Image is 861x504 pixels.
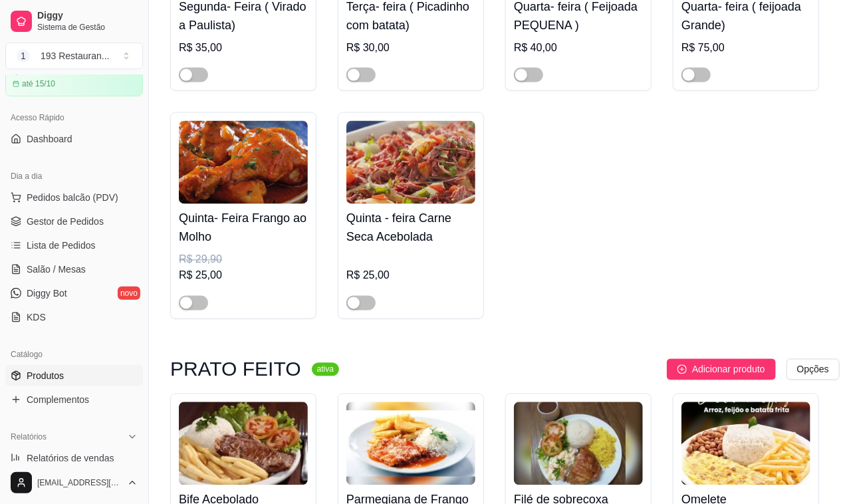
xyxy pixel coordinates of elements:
img: product-image [681,402,810,485]
span: Complementos [27,393,89,406]
a: Relatórios de vendas [5,447,143,469]
a: KDS [5,307,143,328]
button: Adicionar produto [667,359,776,380]
span: [EMAIL_ADDRESS][DOMAIN_NAME] [37,477,122,488]
div: Catálogo [5,344,143,365]
span: plus-circle [677,365,687,374]
h3: PRATO FEITO [170,362,301,378]
div: 193 Restauran ... [41,49,110,63]
span: Sistema de Gestão [37,22,138,33]
img: product-image [346,121,475,204]
div: R$ 75,00 [681,40,810,56]
sup: ativa [312,363,339,376]
a: Complementos [5,389,143,410]
div: R$ 29,90 [179,252,308,268]
h4: Quinta- Feira Frango ao Molho [179,209,308,247]
a: Lista de Pedidos [5,235,143,256]
img: product-image [346,402,475,485]
button: Select a team [5,43,143,69]
div: R$ 30,00 [346,40,475,56]
span: Adicionar produto [692,362,765,377]
div: R$ 40,00 [514,40,643,56]
div: R$ 35,00 [179,40,308,56]
div: Acesso Rápido [5,107,143,128]
a: Produtos [5,365,143,386]
a: Salão / Mesas [5,259,143,280]
span: Diggy [37,10,138,22]
div: Dia a dia [5,166,143,187]
span: Relatórios [11,432,47,442]
span: KDS [27,311,46,324]
img: product-image [179,121,308,204]
span: 1 [17,49,30,63]
span: Gestor de Pedidos [27,215,104,228]
a: Plano Essencial + Mesasaté 15/10 [5,59,143,96]
span: Lista de Pedidos [27,239,96,252]
span: Relatórios de vendas [27,451,114,465]
button: Pedidos balcão (PDV) [5,187,143,208]
h4: Quinta - feira Carne Seca Acebolada [346,209,475,247]
span: Pedidos balcão (PDV) [27,191,118,204]
span: Produtos [27,369,64,382]
img: product-image [514,402,643,485]
span: Diggy Bot [27,287,67,300]
a: Dashboard [5,128,143,150]
a: DiggySistema de Gestão [5,5,143,37]
span: Salão / Mesas [27,263,86,276]
span: Opções [797,362,829,377]
button: [EMAIL_ADDRESS][DOMAIN_NAME] [5,467,143,499]
div: R$ 25,00 [179,268,308,284]
a: Gestor de Pedidos [5,211,143,232]
span: Dashboard [27,132,72,146]
button: Opções [787,359,840,380]
div: R$ 25,00 [346,268,475,284]
article: até 15/10 [22,78,55,89]
img: product-image [179,402,308,485]
a: Diggy Botnovo [5,283,143,304]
